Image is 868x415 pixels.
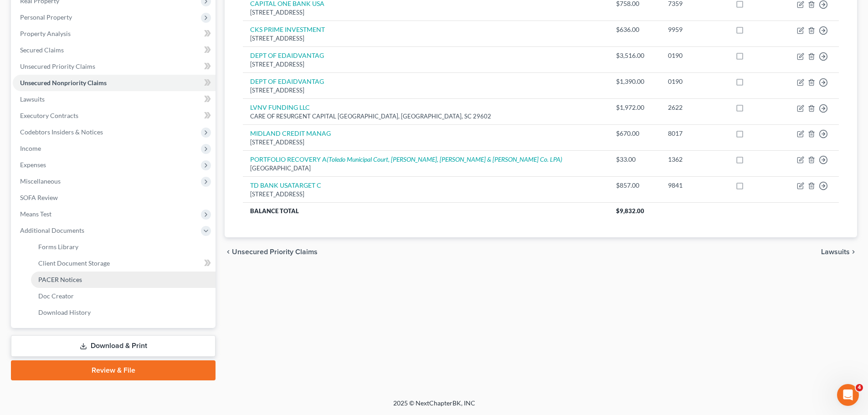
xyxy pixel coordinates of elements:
iframe: Intercom live chat [837,384,859,406]
span: 4 [856,384,863,391]
a: LVNV FUNDING LLC [250,103,310,111]
div: [STREET_ADDRESS] [250,34,601,43]
div: 9959 [668,25,721,34]
div: $1,972.00 [616,103,653,112]
span: Client Document Storage [38,259,110,267]
div: 2025 © NextChapterBK, INC [175,399,694,415]
a: Unsecured Nonpriority Claims [13,75,216,91]
div: 2622 [668,103,721,112]
div: $33.00 [616,155,653,164]
a: Lawsuits [13,91,216,108]
a: Secured Claims [13,42,216,58]
div: 9841 [668,181,721,190]
span: $9,832.00 [616,207,644,215]
span: Unsecured Nonpriority Claims [20,79,107,87]
div: $636.00 [616,25,653,34]
a: SOFA Review [13,190,216,206]
a: Client Document Storage [31,255,216,272]
a: TD BANK USATARGET C [250,181,321,189]
span: Secured Claims [20,46,64,54]
span: Personal Property [20,13,72,21]
div: [STREET_ADDRESS] [250,86,601,95]
span: Miscellaneous [20,177,61,185]
a: MIDLAND CREDIT MANAG [250,129,331,137]
span: Income [20,144,41,152]
div: [STREET_ADDRESS] [250,138,601,147]
i: chevron_left [225,248,232,256]
div: [STREET_ADDRESS] [250,8,601,17]
span: Doc Creator [38,292,74,300]
div: [GEOGRAPHIC_DATA] [250,164,601,173]
span: Expenses [20,161,46,169]
a: Unsecured Priority Claims [13,58,216,75]
button: Lawsuits chevron_right [821,248,857,256]
a: Download History [31,304,216,321]
span: Property Analysis [20,30,71,37]
a: Executory Contracts [13,108,216,124]
a: Forms Library [31,239,216,255]
th: Balance Total [243,203,609,219]
i: (Toledo Municipal Court, [PERSON_NAME], [PERSON_NAME] & [PERSON_NAME] Co. LPA) [327,155,562,163]
span: Unsecured Priority Claims [20,62,95,70]
span: Means Test [20,210,51,218]
a: Doc Creator [31,288,216,304]
span: Download History [38,308,91,316]
span: Executory Contracts [20,112,78,119]
div: 0190 [668,77,721,86]
span: Additional Documents [20,226,84,234]
span: Lawsuits [821,248,850,256]
div: 1362 [668,155,721,164]
button: chevron_left Unsecured Priority Claims [225,248,318,256]
div: $3,516.00 [616,51,653,60]
div: [STREET_ADDRESS] [250,190,601,199]
a: Property Analysis [13,26,216,42]
a: DEPT OF EDAIDVANTAG [250,77,324,85]
div: $670.00 [616,129,653,138]
a: Download & Print [11,335,216,357]
i: chevron_right [850,248,857,256]
span: SOFA Review [20,194,58,201]
div: 0190 [668,51,721,60]
span: Unsecured Priority Claims [232,248,318,256]
span: Codebtors Insiders & Notices [20,128,103,136]
div: [STREET_ADDRESS] [250,60,601,69]
div: $1,390.00 [616,77,653,86]
div: 8017 [668,129,721,138]
a: PACER Notices [31,272,216,288]
a: CKS PRIME INVESTMENT [250,26,325,33]
div: $857.00 [616,181,653,190]
a: DEPT OF EDAIDVANTAG [250,51,324,59]
div: CARE OF RESURGENT CAPITAL [GEOGRAPHIC_DATA], [GEOGRAPHIC_DATA], SC 29602 [250,112,601,121]
span: Lawsuits [20,95,45,103]
span: PACER Notices [38,276,82,283]
a: PORTFOLIO RECOVERY A(Toledo Municipal Court, [PERSON_NAME], [PERSON_NAME] & [PERSON_NAME] Co. LPA) [250,155,562,163]
a: Review & File [11,360,216,380]
span: Forms Library [38,243,78,251]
